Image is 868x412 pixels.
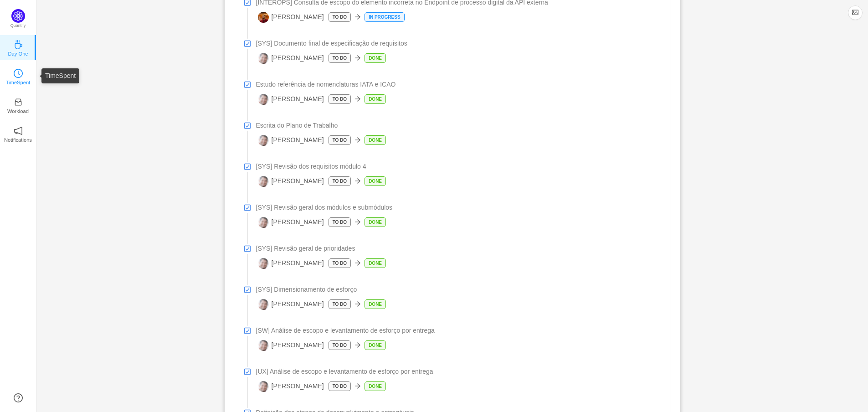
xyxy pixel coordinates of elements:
i: icon: arrow-right [354,383,361,389]
a: [SW] Análise de escopo e levantamento de esforço por entrega [256,326,660,335]
span: [PERSON_NAME] [258,381,324,392]
i: icon: arrow-right [354,219,361,225]
a: Escrita do Plano de Trabalho [256,121,660,130]
p: Done [365,95,385,103]
i: icon: clock-circle [14,69,23,78]
a: icon: coffeeDay One [14,43,23,52]
span: [PERSON_NAME] [258,258,324,269]
img: CA [258,381,269,392]
p: Done [365,218,385,227]
span: [PERSON_NAME] [258,176,324,187]
i: icon: arrow-right [354,178,361,184]
span: [SYS] Revisão geral de prioridades [256,244,355,253]
img: CA [258,53,269,64]
a: Estudo referência de nomenclaturas IATA e ICAO [256,80,660,89]
span: [SYS] Revisão geral dos módulos e submódulos [256,203,393,212]
a: [UX] Análise de escopo e levantamento de esforço por entrega [256,367,660,376]
p: Done [365,259,385,268]
img: CA [258,135,269,146]
img: Quantify [11,9,25,23]
img: CA [258,258,269,269]
a: icon: inboxWorkload [14,100,23,109]
p: To Do [329,95,350,103]
a: [SYS] Revisão geral de prioridades [256,244,660,253]
p: Workload [7,107,29,115]
i: icon: notification [14,126,23,135]
img: CA [258,340,269,351]
span: Estudo referência de nomenclaturas IATA e ICAO [256,80,396,89]
p: To Do [329,177,350,185]
p: Done [365,136,385,144]
span: [PERSON_NAME] [258,135,324,146]
img: RR [258,12,269,23]
i: icon: arrow-right [354,137,361,143]
i: icon: arrow-right [354,55,361,61]
button: icon: picture [848,5,863,20]
p: Done [365,341,385,350]
p: Quantify [10,23,26,29]
a: [SYS] Dimensionamento de esforço [256,285,660,294]
a: icon: question-circle [14,393,23,402]
i: icon: arrow-right [354,260,361,266]
span: [PERSON_NAME] [258,299,324,310]
img: CA [258,299,269,310]
p: To Do [329,136,350,144]
p: In Progress [365,13,404,21]
i: icon: arrow-right [354,342,361,348]
span: [PERSON_NAME] [258,217,324,228]
p: Done [365,382,385,391]
span: Escrita do Plano de Trabalho [256,121,338,130]
span: [SYS] Revisão dos requisitos módulo 4 [256,162,366,171]
p: To Do [329,54,350,62]
span: [PERSON_NAME] [258,340,324,351]
span: [SYS] Documento final de especificação de requisitos [256,39,407,48]
span: [SYS] Dimensionamento de esforço [256,285,357,294]
span: [PERSON_NAME] [258,12,324,23]
i: icon: arrow-right [354,301,361,307]
i: icon: arrow-right [354,14,361,20]
p: To Do [329,382,350,391]
p: Done [365,300,385,309]
p: TimeSpent [6,78,31,87]
span: [SW] Análise de escopo e levantamento de esforço por entrega [256,326,435,335]
a: [SYS] Revisão dos requisitos módulo 4 [256,162,660,171]
p: Notifications [4,136,32,144]
a: icon: notificationNotifications [14,129,23,138]
a: [SYS] Revisão geral dos módulos e submódulos [256,203,660,212]
span: [UX] Análise de escopo e levantamento de esforço por entrega [256,367,433,376]
span: [PERSON_NAME] [258,53,324,64]
a: [SYS] Documento final de especificação de requisitos [256,39,660,48]
p: Done [365,177,385,185]
p: To Do [329,13,350,21]
p: To Do [329,300,350,309]
img: CA [258,94,269,105]
p: Day One [8,50,28,58]
i: icon: arrow-right [354,96,361,102]
p: To Do [329,259,350,268]
p: To Do [329,218,350,227]
i: icon: inbox [14,98,23,107]
img: CA [258,176,269,187]
a: icon: clock-circleTimeSpent [14,72,23,81]
p: To Do [329,341,350,350]
i: icon: coffee [14,40,23,49]
span: [PERSON_NAME] [258,94,324,105]
img: CA [258,217,269,228]
p: Done [365,54,385,62]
